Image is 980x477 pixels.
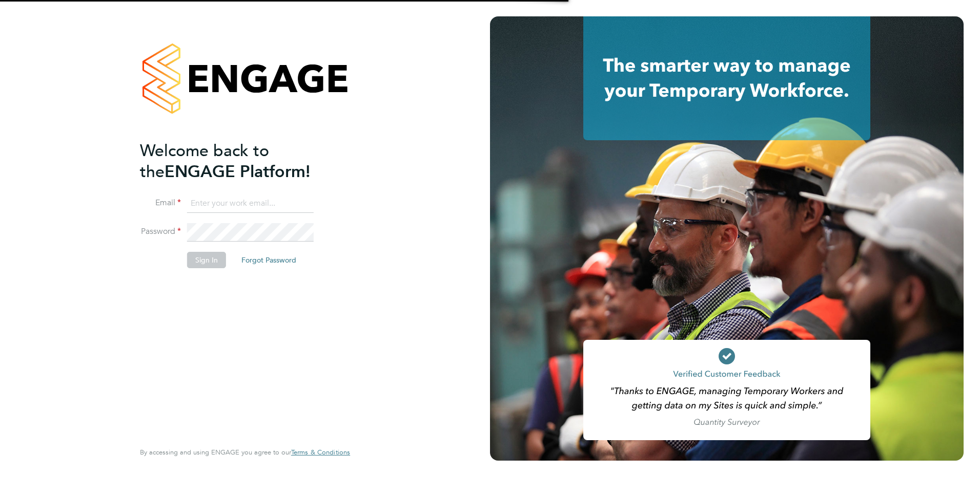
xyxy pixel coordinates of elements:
a: Terms & Conditions [291,448,350,457]
label: Password [140,226,181,237]
button: Sign In [187,252,226,268]
label: Email [140,198,181,208]
h2: ENGAGE Platform! [140,140,340,182]
button: Forgot Password [233,252,304,268]
span: By accessing and using ENGAGE you agree to our [140,448,350,457]
span: Welcome back to the [140,141,269,182]
input: Enter your work email... [187,194,314,213]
